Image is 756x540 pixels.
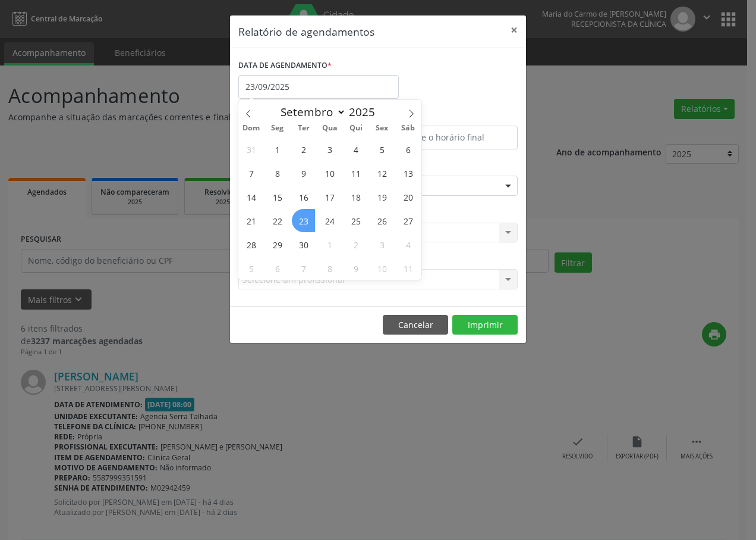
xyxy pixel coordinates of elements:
[292,257,315,280] span: Outubro 7, 2025
[370,233,393,256] span: Outubro 3, 2025
[395,124,421,132] span: Sáb
[292,233,315,256] span: Setembro 30, 2025
[369,124,395,132] span: Sex
[238,75,399,99] input: Selecione uma data ou intervalo
[346,104,385,120] input: Year
[396,185,420,208] span: Setembro 20, 2025
[275,104,346,120] select: Month
[318,209,341,232] span: Setembro 24, 2025
[370,209,393,232] span: Setembro 26, 2025
[318,185,341,208] span: Setembro 17, 2025
[240,161,263,185] span: Setembro 7, 2025
[238,124,264,132] span: Dom
[318,161,341,185] span: Setembro 10, 2025
[266,138,289,161] span: Setembro 1, 2025
[266,209,289,232] span: Setembro 22, 2025
[264,124,291,132] span: Seg
[381,107,518,126] label: ATÉ
[266,233,289,256] span: Setembro 29, 2025
[266,257,289,280] span: Outubro 6, 2025
[292,161,315,185] span: Setembro 9, 2025
[344,161,367,185] span: Setembro 11, 2025
[291,124,317,132] span: Ter
[396,161,420,185] span: Setembro 13, 2025
[238,24,374,39] h5: Relatório de agendamentos
[344,185,367,208] span: Setembro 18, 2025
[240,138,263,161] span: Agosto 31, 2025
[370,138,393,161] span: Setembro 5, 2025
[266,161,289,185] span: Setembro 8, 2025
[396,233,420,256] span: Outubro 4, 2025
[396,209,420,232] span: Setembro 27, 2025
[381,126,518,149] input: Selecione o horário final
[370,161,393,185] span: Setembro 12, 2025
[240,209,263,232] span: Setembro 21, 2025
[502,15,526,45] button: Close
[344,138,367,161] span: Setembro 4, 2025
[292,185,315,208] span: Setembro 16, 2025
[238,57,332,75] label: DATA DE AGENDAMENTO
[240,233,263,256] span: Setembro 28, 2025
[318,138,341,161] span: Setembro 3, 2025
[344,209,367,232] span: Setembro 25, 2025
[344,233,367,256] span: Outubro 2, 2025
[396,138,420,161] span: Setembro 6, 2025
[370,257,393,280] span: Outubro 10, 2025
[317,124,343,132] span: Qua
[452,315,518,335] button: Imprimir
[266,185,289,208] span: Setembro 15, 2025
[240,257,263,280] span: Outubro 5, 2025
[383,315,448,335] button: Cancelar
[318,233,341,256] span: Outubro 1, 2025
[292,209,315,232] span: Setembro 23, 2025
[292,138,315,161] span: Setembro 2, 2025
[370,185,393,208] span: Setembro 19, 2025
[343,124,369,132] span: Qui
[344,257,367,280] span: Outubro 9, 2025
[240,185,263,208] span: Setembro 14, 2025
[396,257,420,280] span: Outubro 11, 2025
[318,257,341,280] span: Outubro 8, 2025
